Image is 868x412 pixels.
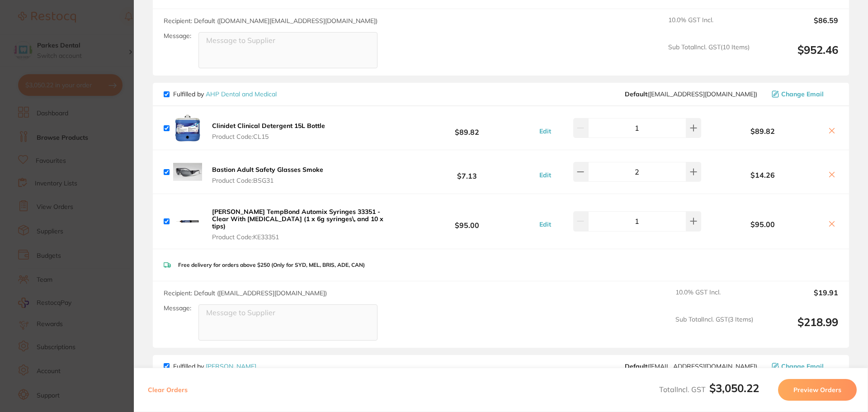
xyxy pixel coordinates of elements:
[212,208,383,230] b: [PERSON_NAME] TempBond Automix Syringes 33351 - Clear With [MEDICAL_DATA] (1 x 6g syringes\, and ...
[212,133,325,140] span: Product Code: CL15
[778,379,857,401] button: Preview Orders
[668,16,750,36] span: 10.0 % GST Incl.
[757,16,838,36] output: $86.59
[206,362,256,370] a: [PERSON_NAME]
[625,363,757,370] span: save@adamdental.com.au
[173,114,202,142] img: dnpidXNzNg
[164,289,327,297] span: Recipient: Default ( [EMAIL_ADDRESS][DOMAIN_NAME] )
[760,289,838,308] output: $19.91
[212,122,325,130] b: Clinidet Clinical Detergent 15L Bottle
[625,90,757,98] span: orders@ahpdentalmedical.com.au
[173,157,202,186] img: c3hhZmpzbw
[212,166,323,174] b: Bastion Adult Safety Glasses Smoke
[209,166,326,185] button: Bastion Adult Safety Glasses Smoke Product Code:BSG31
[625,90,647,98] b: Default
[769,362,838,370] button: Change Email
[400,164,534,180] b: $7.13
[675,289,753,308] span: 10.0 % GST Incl.
[173,90,277,98] p: Fulfilled by
[400,213,534,230] b: $95.00
[164,304,191,312] label: Message:
[537,171,554,179] button: Edit
[212,233,397,241] span: Product Code: KE33351
[781,363,824,370] span: Change Email
[703,220,822,228] b: $95.00
[164,17,377,25] span: Recipient: Default ( [DOMAIN_NAME][EMAIL_ADDRESS][DOMAIN_NAME] )
[212,177,323,184] span: Product Code: BSG31
[173,207,202,236] img: OTBmZHMwbQ
[400,120,534,137] b: $89.82
[145,379,190,401] button: Clear Orders
[703,127,822,135] b: $89.82
[769,90,838,98] button: Change Email
[668,43,750,68] span: Sub Total Incl. GST ( 10 Items)
[703,171,822,179] b: $14.26
[537,220,554,228] button: Edit
[757,43,838,68] output: $952.46
[659,385,759,394] span: Total Incl. GST
[709,381,759,395] b: $3,050.22
[209,122,328,141] button: Clinidet Clinical Detergent 15L Bottle Product Code:CL15
[537,127,554,135] button: Edit
[206,90,277,98] a: AHP Dental and Medical
[173,363,256,370] p: Fulfilled by
[164,32,191,40] label: Message:
[675,316,753,341] span: Sub Total Incl. GST ( 3 Items)
[781,90,824,98] span: Change Email
[760,316,838,341] output: $218.99
[209,208,400,241] button: [PERSON_NAME] TempBond Automix Syringes 33351 - Clear With [MEDICAL_DATA] (1 x 6g syringes\, and ...
[178,262,365,268] p: Free delivery for orders above $250 (Only for SYD, MEL, BRIS, ADE, CAN)
[625,362,647,370] b: Default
